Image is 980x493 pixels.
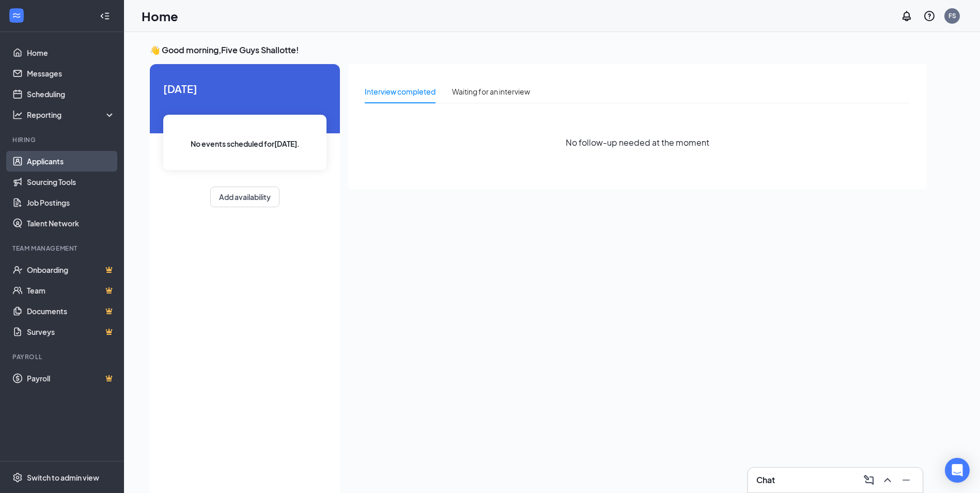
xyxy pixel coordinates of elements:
h1: Home [142,7,178,25]
svg: WorkstreamLogo [11,10,22,21]
svg: ChevronUp [881,474,894,486]
button: Minimize [898,472,914,488]
a: DocumentsCrown [27,301,115,321]
a: Job Postings [27,192,115,213]
svg: Analysis [12,110,23,120]
div: FS [948,11,956,20]
svg: Collapse [100,11,110,21]
div: Switch to admin view [27,472,99,483]
a: Applicants [27,151,115,172]
h3: Chat [756,474,775,486]
a: Messages [27,63,115,84]
div: Open Intercom Messenger [945,458,970,483]
svg: Notifications [900,10,913,22]
svg: Minimize [900,474,912,486]
div: Hiring [12,135,113,144]
button: Add availability [210,187,279,207]
svg: Settings [12,472,23,483]
div: Interview completed [365,86,435,97]
a: Scheduling [27,84,115,104]
span: No follow-up needed at the moment [566,136,709,149]
div: Payroll [12,352,113,361]
svg: QuestionInfo [923,10,936,22]
a: Talent Network [27,213,115,234]
a: OnboardingCrown [27,259,115,280]
button: ChevronUp [879,472,896,488]
span: No events scheduled for [DATE] . [191,138,300,149]
a: SurveysCrown [27,321,115,342]
a: PayrollCrown [27,368,115,389]
div: Waiting for an interview [452,86,530,97]
a: Home [27,42,115,63]
div: Team Management [12,244,113,253]
div: Reporting [27,110,116,120]
svg: ComposeMessage [863,474,875,486]
a: TeamCrown [27,280,115,301]
button: ComposeMessage [861,472,877,488]
a: Sourcing Tools [27,172,115,192]
h3: 👋 Good morning, Five Guys Shallotte ! [150,44,927,56]
span: [DATE] [163,81,326,97]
